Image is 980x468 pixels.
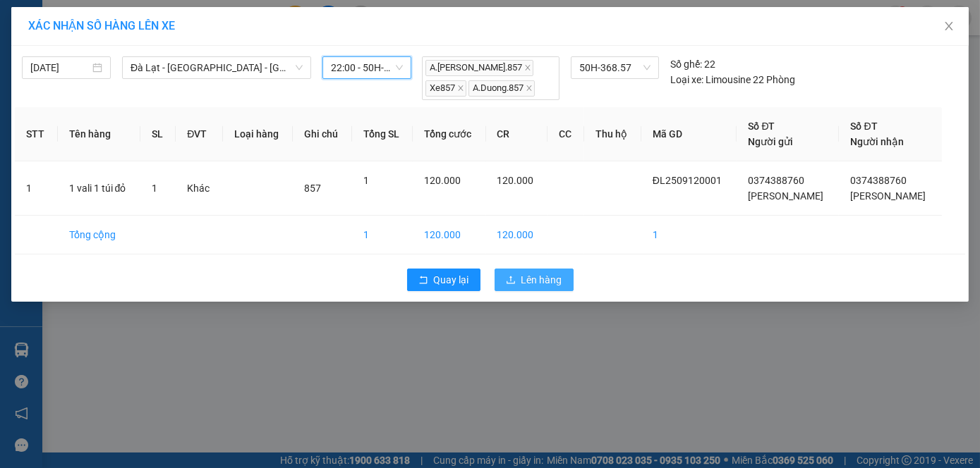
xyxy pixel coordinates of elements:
div: VP Bình Dương [165,12,279,46]
span: close [524,64,531,71]
td: Khác [176,161,223,216]
td: 120.000 [486,216,548,254]
td: 1 [352,216,413,254]
th: CR [486,107,548,161]
span: 1 [152,183,157,194]
td: 1 [15,161,58,216]
span: Người gửi [748,136,793,147]
button: uploadLên hàng [495,269,574,291]
span: Xe857 [425,80,466,97]
span: down [295,63,303,72]
td: Tổng cộng [58,216,141,254]
td: 1 vali 1 túi đỏ [58,161,141,216]
td: 120.000 [413,216,485,254]
th: Tổng cước [413,107,485,161]
th: CC [548,107,584,161]
span: close [457,85,464,92]
div: [PERSON_NAME] [165,46,279,63]
td: 1 [641,216,737,254]
div: 120.000 [11,91,157,108]
th: STT [15,107,58,161]
span: [PERSON_NAME] [850,190,926,202]
span: 22:00 - 50H-368.57 [331,57,403,78]
span: Gửi: [12,12,34,27]
span: A.[PERSON_NAME].857 [425,60,533,76]
th: Loại hàng [223,107,293,161]
th: Thu hộ [584,107,641,161]
span: Nhận: [165,13,199,28]
span: close [943,20,955,32]
span: [PERSON_NAME] [748,190,823,202]
div: 0374388760 [165,63,279,82]
input: 12/09/2025 [30,60,90,75]
th: Mã GD [641,107,737,161]
span: 50H-368.57 [579,57,651,78]
th: Ghi chú [293,107,351,161]
div: Limousine 22 Phòng [670,72,795,87]
span: 120.000 [424,175,461,186]
span: Số ghế: [670,56,702,72]
span: 857 [304,183,321,194]
span: rollback [418,275,428,286]
th: ĐVT [176,107,223,161]
span: Loại xe: [670,72,703,87]
span: upload [506,275,516,286]
div: 22 [670,56,715,72]
span: close [526,85,533,92]
button: rollbackQuay lại [407,269,480,291]
span: ĐL2509120001 [653,175,722,186]
span: Người nhận [850,136,904,147]
span: CR : [11,92,32,107]
span: Lên hàng [521,272,562,288]
span: 1 [363,175,369,186]
span: XÁC NHẬN SỐ HÀNG LÊN XE [28,19,175,32]
div: [GEOGRAPHIC_DATA] [12,12,155,44]
span: Đà Lạt - Sài Gòn - Bình Dương [131,57,303,78]
span: Quay lại [434,272,469,288]
span: Số ĐT [850,121,877,132]
span: 120.000 [497,175,534,186]
span: 0374388760 [748,175,804,186]
th: Tổng SL [352,107,413,161]
th: SL [140,107,176,161]
div: 0374388760 [12,61,155,80]
span: A.Duong.857 [468,80,535,97]
span: Số ĐT [748,121,775,132]
th: Tên hàng [58,107,141,161]
button: Close [929,7,969,47]
span: 0374388760 [850,175,907,186]
div: [PERSON_NAME] [12,44,155,61]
